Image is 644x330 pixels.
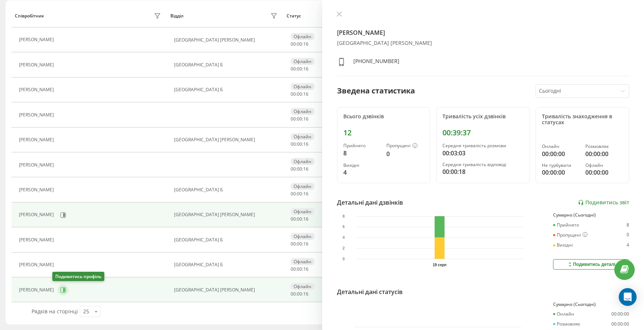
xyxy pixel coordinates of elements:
div: [GEOGRAPHIC_DATA] Б [174,187,279,192]
span: 00 [297,291,302,297]
span: 16 [303,166,308,172]
span: 00 [297,191,302,197]
text: 4 [343,235,345,240]
span: 00 [291,291,296,297]
div: [PHONE_NUMBER] [353,57,399,68]
div: Середня тривалість відповіді [442,162,523,167]
div: : : [291,217,308,222]
span: 16 [303,91,308,97]
div: 12 [343,128,424,137]
div: [GEOGRAPHIC_DATA] Б [174,62,279,67]
span: 16 [303,191,308,197]
div: : : [291,166,308,172]
div: [PERSON_NAME] [19,262,56,267]
div: 4 [627,242,629,248]
div: [PERSON_NAME] [19,87,56,92]
div: Детальні дані дзвінків [337,198,403,207]
div: Офлайн [291,158,314,165]
span: 00 [297,41,302,47]
div: Всього дзвінків [343,113,424,120]
span: 00 [291,91,296,97]
div: [PERSON_NAME] [19,137,56,142]
span: 00 [291,116,296,122]
div: [GEOGRAPHIC_DATA] Б [174,237,279,242]
span: 00 [291,141,296,147]
div: 0 [627,232,629,238]
text: 8 [343,214,345,218]
div: : : [291,142,308,147]
div: Онлайн [553,311,574,317]
div: Відділ [170,13,183,19]
div: : : [291,267,308,272]
span: 16 [303,66,308,72]
div: 00:39:37 [442,128,523,137]
div: [PERSON_NAME] [19,37,56,42]
div: 00:00:00 [611,311,629,317]
div: Сумарно (Сьогодні) [553,212,629,218]
span: 00 [297,266,302,272]
text: 19 серп [432,263,446,267]
text: 6 [343,225,345,229]
span: 16 [303,216,308,222]
div: Розмовляє [553,321,580,327]
div: Зведена статистика [337,85,415,96]
span: 16 [303,266,308,272]
span: 00 [291,41,296,47]
a: Подивитись звіт [578,199,629,206]
div: [GEOGRAPHIC_DATA] Б [174,87,279,92]
text: 2 [343,246,345,250]
span: 16 [303,116,308,122]
span: 00 [297,216,302,222]
div: [GEOGRAPHIC_DATA] [PERSON_NAME] [174,287,279,293]
span: 00 [291,191,296,197]
span: 00 [291,216,296,222]
span: 00 [291,166,296,172]
div: [GEOGRAPHIC_DATA] [PERSON_NAME] [174,212,279,217]
div: Офлайн [291,58,314,65]
div: Співробітник [15,13,44,19]
div: 00:03:03 [442,149,523,158]
div: Офлайн [585,163,623,168]
h4: [PERSON_NAME] [337,28,630,37]
div: Статус [287,13,301,19]
span: 16 [303,141,308,147]
div: : : [291,42,308,47]
div: Офлайн [291,283,314,290]
div: Пропущені [553,232,588,238]
span: 16 [303,41,308,47]
div: Подивитись профіль [52,272,104,281]
div: Офлайн [291,33,314,40]
div: [PERSON_NAME] [19,62,56,67]
div: Офлайн [291,133,314,140]
div: 8 [627,222,629,228]
div: : : [291,191,308,197]
div: Вихідні [553,242,573,248]
div: Тривалість знаходження в статусах [542,113,623,126]
div: Пропущені [386,143,424,149]
div: Прийнято [343,143,381,148]
span: 00 [297,116,302,122]
span: 00 [291,241,296,247]
div: [GEOGRAPHIC_DATA] [PERSON_NAME] [174,37,279,43]
div: Сумарно (Сьогодні) [553,302,629,307]
div: [GEOGRAPHIC_DATA] [PERSON_NAME] [174,137,279,142]
div: 8 [343,149,381,158]
div: 4 [343,168,381,177]
div: Вихідні [343,163,381,168]
div: Open Intercom Messenger [619,288,637,306]
div: [PERSON_NAME] [19,187,56,192]
div: Розмовляє [585,144,623,149]
div: 00:00:00 [585,168,623,177]
div: : : [291,291,308,297]
span: 00 [297,141,302,147]
span: 00 [291,66,296,72]
div: 00:00:00 [542,149,579,158]
span: 16 [303,291,308,297]
div: [PERSON_NAME] [19,112,56,118]
div: Детальні дані статусів [337,287,403,296]
div: [PERSON_NAME] [19,162,56,168]
span: 00 [291,266,296,272]
div: [PERSON_NAME] [19,237,56,242]
div: Офлайн [291,183,314,190]
span: 00 [297,241,302,247]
